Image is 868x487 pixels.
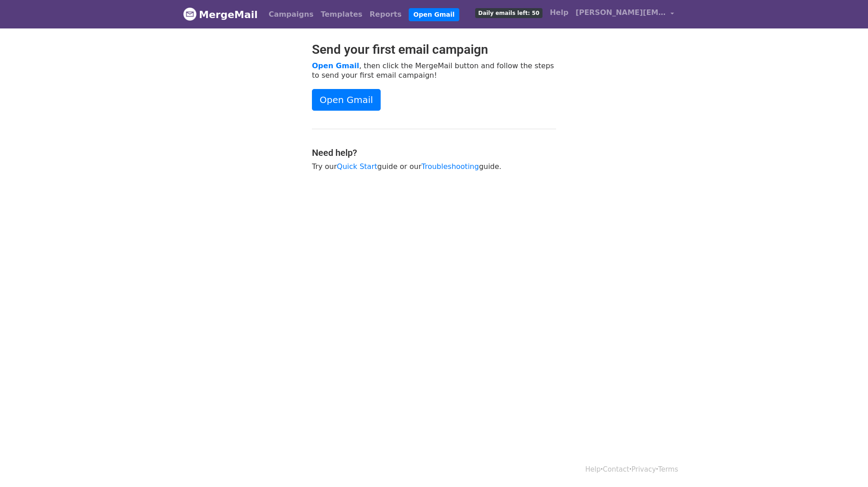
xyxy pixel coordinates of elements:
a: Open Gmail [409,8,459,21]
a: Templates [317,5,366,23]
p: , then click the MergeMail button and follow the steps to send your first email campaign! [312,61,556,80]
a: Help [546,4,572,22]
a: [PERSON_NAME][EMAIL_ADDRESS][DOMAIN_NAME] [572,4,678,25]
p: Try our guide or our guide. [312,162,556,171]
a: Troubleshooting [421,162,479,171]
a: MergeMail [183,5,258,24]
a: Help [585,465,601,473]
a: Campaigns [265,5,317,23]
h2: Send your first email campaign [312,42,556,57]
a: Privacy [632,465,656,473]
a: Quick Start [337,162,377,171]
a: Reports [366,5,406,23]
h4: Need help? [312,147,556,158]
img: MergeMail logo [183,7,197,21]
a: Open Gmail [312,61,359,70]
a: Terms [658,465,678,473]
a: Daily emails left: 50 [472,4,546,22]
span: Daily emails left: 50 [475,8,542,18]
a: Contact [603,465,629,473]
span: [PERSON_NAME][EMAIL_ADDRESS][DOMAIN_NAME] [576,7,666,18]
a: Open Gmail [312,89,381,111]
